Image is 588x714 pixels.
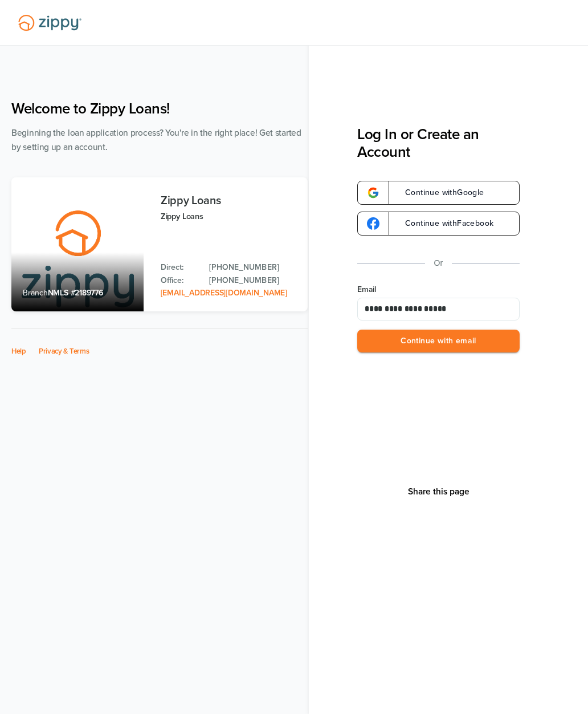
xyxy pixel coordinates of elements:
[434,256,443,270] p: Or
[367,217,379,230] img: google-logo
[367,186,379,199] img: google-logo
[11,100,308,117] h1: Welcome to Zippy Loans!
[11,347,26,356] a: Help
[357,212,520,236] a: google-logoContinue withFacebook
[161,194,296,207] h3: Zippy Loans
[394,220,493,228] span: Continue with Facebook
[394,189,484,197] span: Continue with Google
[357,330,520,353] button: Continue with email
[161,274,198,287] p: Office:
[161,210,296,223] p: Zippy Loans
[357,284,520,295] label: Email
[161,261,198,274] p: Direct:
[357,125,520,161] h3: Log In or Create an Account
[209,261,296,274] a: Direct Phone: 512-975-2947
[48,288,103,298] span: NMLS #2189776
[39,347,89,356] a: Privacy & Terms
[11,128,301,152] span: Beginning the loan application process? You're in the right place! Get started by setting up an a...
[405,486,473,497] button: Share This Page
[161,288,287,298] a: Email Address: zippyguide@zippymh.com
[23,288,48,298] span: Branch
[357,181,520,205] a: google-logoContinue withGoogle
[11,10,88,36] img: Lender Logo
[357,298,520,321] input: Email Address
[209,274,296,287] a: Office Phone: 512-975-2947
